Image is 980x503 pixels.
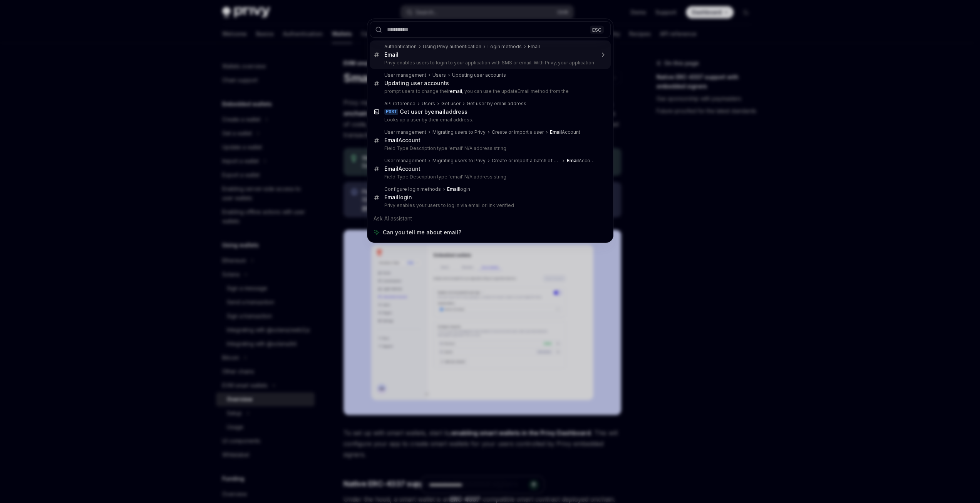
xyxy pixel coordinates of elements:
[441,101,461,107] div: Get user
[590,25,604,34] div: ESC
[566,158,594,164] div: Account
[492,158,561,164] div: Create or import a batch of users
[450,88,462,94] b: email
[384,165,420,172] div: Account
[384,72,426,78] div: User management
[384,60,595,66] p: Privy enables users to login to your application with SMS or email. With Privy, your application
[384,158,426,164] div: User management
[384,165,399,172] b: Email
[384,101,415,107] div: API reference
[467,101,526,107] div: Get user by email address
[566,158,578,163] b: Email
[384,44,417,50] div: Authentication
[550,129,580,135] div: Account
[384,202,595,209] p: Privy enables your users to log in via email or link verified
[384,174,595,180] p: Field Type Description type 'email' N/A address string
[370,212,611,225] div: Ask AI assistant
[431,108,446,115] b: email
[432,72,446,78] div: Users
[384,117,595,123] p: Looks up a user by their email address.
[447,186,459,192] b: Email
[422,101,435,107] div: Users
[487,44,522,50] div: Login methods
[447,186,470,192] div: login
[432,129,486,135] div: Migrating users to Privy
[384,194,399,200] b: Email
[400,108,467,115] div: Get user by address
[384,145,595,151] p: Field Type Description type 'email' N/A address string
[384,194,412,201] div: login
[384,51,399,58] b: Email
[492,129,544,135] div: Create or import a user
[384,80,449,87] div: Updating user accounts
[384,137,399,143] b: Email
[452,72,506,78] div: Updating user accounts
[384,88,595,94] p: prompt users to change their , you can use the updateEmail method from the
[384,186,441,192] div: Configure login methods
[384,109,398,115] div: POST
[528,44,540,50] div: Email
[423,44,481,50] div: Using Privy authentication
[432,158,486,164] div: Migrating users to Privy
[383,229,461,236] span: Can you tell me about email?
[384,129,426,135] div: User management
[550,129,562,135] b: Email
[384,137,420,144] div: Account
